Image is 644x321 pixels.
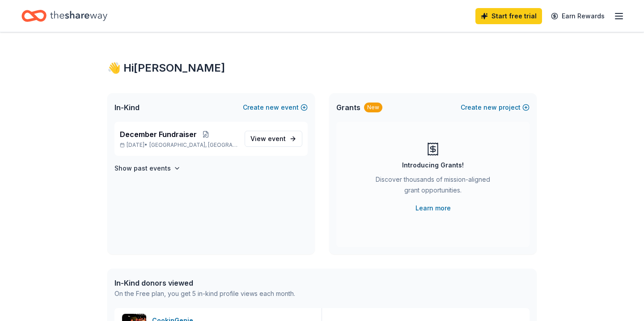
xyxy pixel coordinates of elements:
span: View [250,133,286,144]
div: Introducing Grants! [402,160,464,171]
span: event [268,135,286,142]
h4: Show past events [114,163,171,174]
div: Discover thousands of mission-aligned grant opportunities. [372,174,494,199]
a: Earn Rewards [546,8,610,24]
a: Home [21,5,107,26]
a: Start free trial [475,8,542,24]
button: Createnewevent [243,102,308,113]
p: [DATE] • [120,141,237,149]
span: Grants [336,102,360,113]
span: December Fundraiser [120,129,197,140]
a: View event [245,131,302,147]
a: Learn more [415,203,451,214]
span: In-Kind [114,102,140,113]
div: 👋 Hi [PERSON_NAME] [107,61,537,75]
div: On the Free plan, you get 5 in-kind profile views each month. [114,288,295,299]
span: [GEOGRAPHIC_DATA], [GEOGRAPHIC_DATA] [149,141,237,149]
span: new [483,102,497,113]
div: In-Kind donors viewed [114,278,295,288]
span: new [266,102,279,113]
button: Createnewproject [461,102,530,113]
div: New [364,103,382,112]
button: Show past events [114,163,181,174]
